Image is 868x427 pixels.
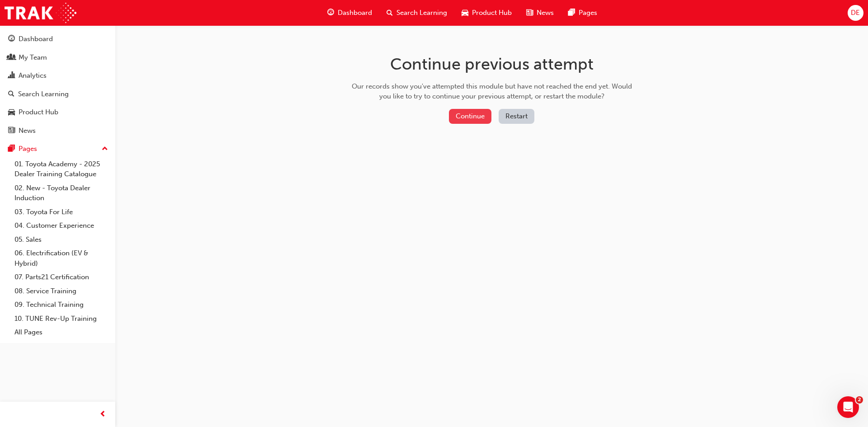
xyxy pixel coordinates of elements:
[11,312,112,326] a: 10. TUNE Rev-Up Training
[11,284,112,298] a: 08. Service Training
[19,70,47,81] div: Analytics
[4,141,112,157] button: Pages
[4,67,112,84] a: Analytics
[327,7,334,19] span: guage-icon
[8,35,15,43] span: guage-icon
[568,7,575,19] span: pages-icon
[19,126,36,136] div: News
[19,34,53,44] div: Dashboard
[19,107,58,117] div: Product Hub
[102,143,108,155] span: up-icon
[526,7,533,19] span: news-icon
[5,3,76,23] img: Trak
[449,109,491,124] button: Continue
[8,127,15,135] span: news-icon
[8,145,15,153] span: pages-icon
[579,8,597,18] span: Pages
[537,8,554,18] span: News
[11,205,112,219] a: 03. Toyota For Life
[454,4,519,22] a: car-iconProduct Hub
[472,8,512,18] span: Product Hub
[4,49,112,66] a: My Team
[4,29,112,141] button: DashboardMy TeamAnalyticsSearch LearningProduct HubNews
[561,4,604,22] a: pages-iconPages
[856,396,863,404] span: 2
[8,72,15,80] span: chart-icon
[4,122,112,139] a: News
[11,219,112,233] a: 04. Customer Experience
[11,157,112,181] a: 01. Toyota Academy - 2025 Dealer Training Catalogue
[11,181,112,205] a: 02. New - Toyota Dealer Induction
[851,8,860,18] span: DE
[462,7,468,19] span: car-icon
[519,4,561,22] a: news-iconNews
[11,246,112,270] a: 06. Electrification (EV & Hybrid)
[11,270,112,284] a: 07. Parts21 Certification
[396,8,447,18] span: Search Learning
[349,54,635,74] h1: Continue previous attempt
[379,4,454,22] a: search-iconSearch Learning
[349,81,635,102] div: Our records show you've attempted this module but have not reached the end yet. Would you like to...
[99,409,106,420] span: prev-icon
[11,325,112,339] a: All Pages
[837,396,859,418] iframe: Intercom live chat
[11,298,112,312] a: 09. Technical Training
[4,86,112,103] a: Search Learning
[4,104,112,121] a: Product Hub
[499,109,534,124] button: Restart
[8,54,15,62] span: people-icon
[4,31,112,47] a: Dashboard
[18,89,69,99] div: Search Learning
[8,108,15,117] span: car-icon
[338,8,372,18] span: Dashboard
[387,7,393,19] span: search-icon
[8,90,14,99] span: search-icon
[11,233,112,247] a: 05. Sales
[19,52,47,63] div: My Team
[320,4,379,22] a: guage-iconDashboard
[848,5,863,21] button: DE
[19,144,37,154] div: Pages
